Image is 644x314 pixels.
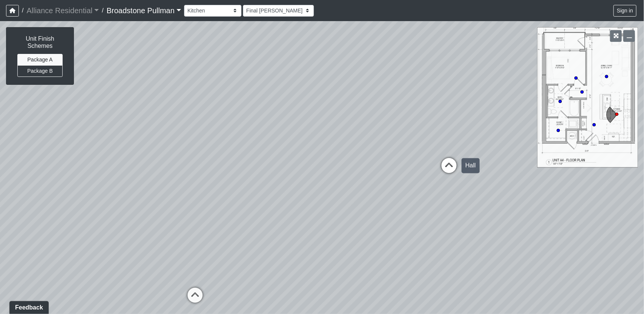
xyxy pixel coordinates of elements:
[6,299,50,314] iframe: Ybug feedback widget
[19,3,26,18] span: /
[14,35,66,49] h6: Unit Finish Schemes
[461,158,480,173] div: Hall
[26,3,99,18] a: Alliance Residential
[17,54,63,66] button: Package A
[17,65,63,77] button: Package B
[613,5,636,17] button: Sign in
[99,3,106,18] span: /
[107,3,181,18] a: Broadstone Pullman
